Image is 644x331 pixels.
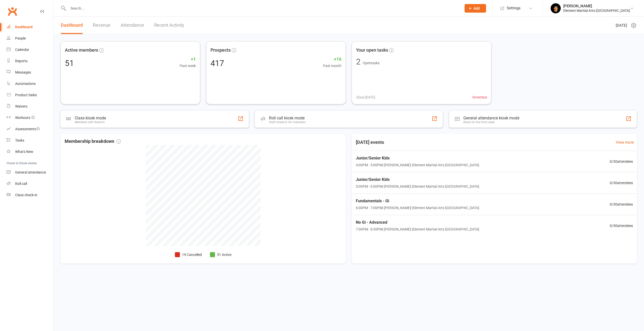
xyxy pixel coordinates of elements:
[356,219,479,226] span: No Gi - Advanced
[356,58,361,66] div: 2
[356,94,375,100] span: 2 Due [DATE]
[7,189,53,201] a: Class kiosk mode
[507,3,521,14] span: Settings
[210,59,224,67] div: 417
[7,123,53,135] a: Assessments
[563,8,630,13] div: Element Martial Arts [GEOGRAPHIC_DATA]
[610,159,633,164] span: 0 / 30 attendees
[175,252,202,257] li: 19 Cancelled
[465,4,486,13] button: Add
[356,155,479,161] span: Junior/Senior Kids
[67,5,458,12] input: Search...
[65,47,98,54] span: Active members
[15,36,26,40] div: People
[15,48,29,52] div: Calendar
[7,21,53,33] a: Dashboard
[15,170,46,174] div: General attendance
[15,104,28,108] div: Waivers
[7,33,53,44] a: People
[15,59,28,63] div: Reports
[65,59,74,67] div: 51
[7,101,53,112] a: Waivers
[356,198,479,204] span: Fundamentals - Gi
[15,182,27,186] div: Roll call
[75,116,106,120] div: Class kiosk mode
[15,70,31,74] div: Messages
[323,63,341,69] span: Past month
[610,223,633,228] span: 0 / 30 attendees
[356,184,479,189] span: 5:00PM - 6:00PM | [PERSON_NAME] | Element Martial Arts [GEOGRAPHIC_DATA]
[7,146,53,157] a: What's New
[65,138,121,145] span: Membership breakdown
[7,178,53,189] a: Roll call
[75,120,106,124] div: Members self check-in
[356,226,479,232] span: 7:00PM - 8:30PM | [PERSON_NAME] | Element Martial Arts [GEOGRAPHIC_DATA]
[15,150,33,154] div: What's New
[463,120,519,124] div: Great for the front desk
[7,112,53,123] a: Workouts
[356,205,479,211] span: 6:00PM - 7:00PM | [PERSON_NAME] | Element Martial Arts [GEOGRAPHIC_DATA]
[363,61,380,65] span: Open tasks
[610,202,633,207] span: 0 / 30 attendees
[616,22,627,28] span: [DATE]
[463,116,519,120] div: General attendance kiosk mode
[210,252,231,257] li: 51 Active
[356,47,388,54] span: Your open tasks
[61,17,83,34] a: Dashboard
[15,25,33,29] div: Dashboard
[473,6,480,10] span: Add
[269,120,306,124] div: Staff check-in for members
[15,82,36,86] div: Automations
[323,56,341,63] span: +16
[7,55,53,67] a: Reports
[7,78,53,89] a: Automations
[616,139,634,145] a: View more
[210,47,231,54] span: Prospects
[610,180,633,186] span: 0 / 30 attendees
[180,56,196,63] span: +1
[180,63,196,69] span: Past week
[356,162,479,168] span: 4:00PM - 5:00PM | [PERSON_NAME] | Element Martial Arts [GEOGRAPHIC_DATA]
[7,135,53,146] a: Tasks
[93,17,111,34] a: Revenue
[15,93,37,97] div: Product Sales
[15,193,37,197] div: Class check-in
[551,3,561,13] img: thumb_image1752621665.png
[352,138,388,147] h3: [DATE] events
[356,176,479,183] span: Junior/Senior Kids
[15,127,40,131] div: Assessments
[269,116,306,120] div: Roll call kiosk mode
[7,44,53,55] a: Calendar
[563,4,630,8] div: [PERSON_NAME]
[7,167,53,178] a: General attendance kiosk mode
[6,5,19,18] a: Clubworx
[7,67,53,78] a: Messages
[15,138,24,142] div: Tasks
[472,94,487,100] span: 0 overdue
[15,116,30,120] div: Workouts
[154,17,184,34] a: Recent Activity
[7,89,53,101] a: Product Sales
[121,17,144,34] a: Attendance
